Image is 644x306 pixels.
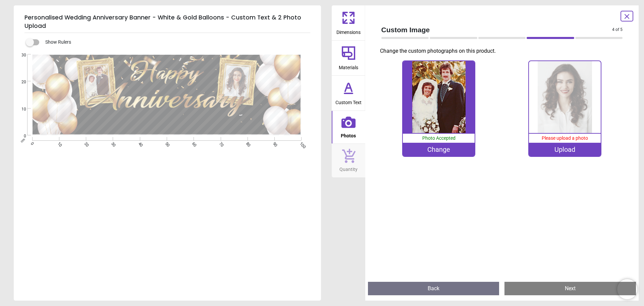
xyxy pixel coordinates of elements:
button: Custom Text [332,76,365,111]
span: Custom Image [381,25,612,35]
button: Photos [332,111,365,144]
div: Show Rulers [30,38,321,46]
span: 10 [56,141,60,145]
span: 20 [13,79,26,85]
span: 50 [164,141,168,145]
p: Change the custom photographs on this product. [380,47,628,55]
button: Materials [332,41,365,76]
span: 10 [13,106,26,112]
div: Upload [529,143,601,156]
span: 60 [191,141,195,145]
button: Quantity [332,144,365,177]
span: 30 [110,141,114,145]
span: 20 [83,141,87,145]
button: Back [368,282,499,295]
span: 0 [29,141,34,145]
span: Materials [339,61,358,71]
span: 70 [218,141,222,145]
h5: Personalised Wedding Anniversary Banner - White & Gold Balloons - Custom Text & 2 Photo Upload [24,11,310,33]
span: Quantity [339,163,358,173]
div: Change [403,143,475,156]
span: 4 of 5 [612,27,623,33]
span: Photos [341,129,356,139]
button: Dimensions [332,5,365,40]
button: Next [504,282,636,295]
span: 100 [298,141,303,145]
span: cm [19,137,25,143]
span: 90 [271,141,276,145]
span: 80 [245,141,249,145]
span: 30 [13,52,26,58]
span: Please upload a photo [542,135,588,141]
span: Custom Text [335,96,362,106]
span: Photo Accepted [422,135,455,141]
span: 40 [137,141,141,145]
iframe: Brevo live chat [617,279,637,299]
span: Dimensions [336,26,361,36]
span: 0 [13,133,26,139]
